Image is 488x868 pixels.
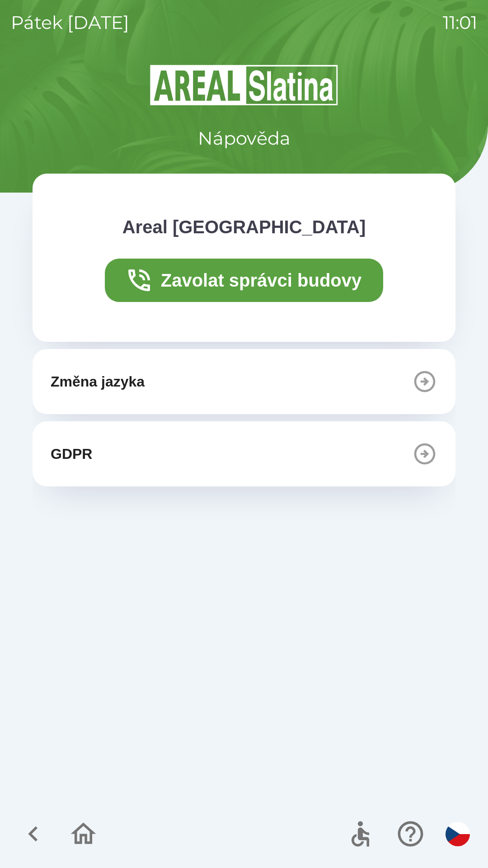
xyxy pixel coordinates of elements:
[443,9,477,36] p: 11:01
[51,371,145,392] p: Změna jazyka
[105,259,384,302] button: Zavolat správci budovy
[33,349,455,414] button: Změna jazyka
[51,443,92,465] p: GDPR
[33,63,455,107] img: Logo
[33,421,455,486] button: GDPR
[11,9,129,36] p: pátek [DATE]
[198,125,291,152] p: Nápověda
[122,213,366,241] p: Areal [GEOGRAPHIC_DATA]
[446,822,470,846] img: cs flag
